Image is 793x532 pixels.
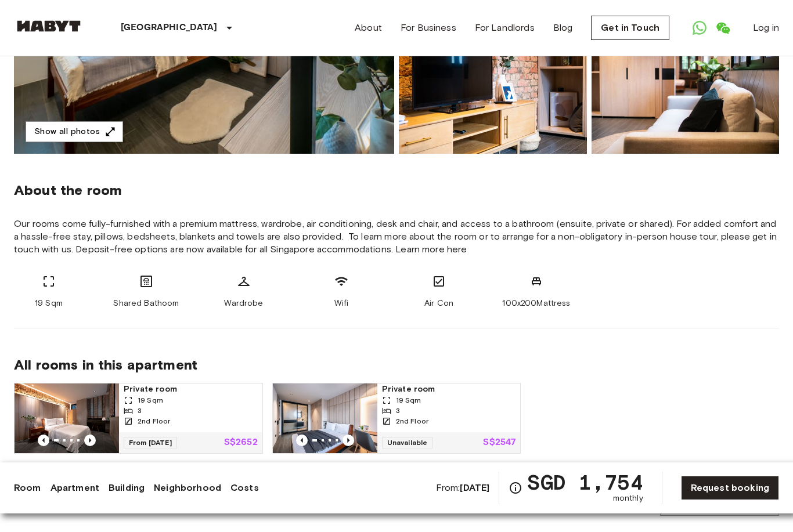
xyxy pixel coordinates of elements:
[401,21,456,35] a: For Business
[382,383,516,395] span: Private room
[396,416,428,426] span: 2nd Floor
[753,21,779,35] a: Log in
[553,21,573,35] a: Blog
[84,435,96,446] button: Previous image
[138,416,170,426] span: 2nd Floor
[14,383,263,454] a: Marketing picture of unit SG-01-027-006-03Previous imagePrevious imagePrivate room19 Sqm32nd Floo...
[592,2,780,154] img: Picture of unit SG-01-027-006-02
[527,472,643,493] span: SGD 1,754
[138,406,142,416] span: 3
[509,481,522,495] svg: Check cost overview for full price breakdown. Please note that discounts apply to new joiners onl...
[396,406,400,416] span: 3
[14,481,41,495] a: Room
[113,298,179,309] span: Shared Bathoom
[272,383,521,454] a: Marketing picture of unit SG-01-027-006-01Previous imagePrevious imagePrivate room19 Sqm32nd Floo...
[460,482,489,493] b: [DATE]
[38,435,49,446] button: Previous image
[334,298,349,309] span: Wifi
[14,20,84,32] img: Habyt
[124,383,258,395] span: Private room
[224,438,258,447] p: S$2652
[35,298,63,309] span: 19 Sqm
[273,383,377,453] img: Marketing picture of unit SG-01-027-006-01
[475,21,535,35] a: For Landlords
[230,481,259,495] a: Costs
[121,21,218,35] p: [GEOGRAPHIC_DATA]
[15,383,119,453] img: Marketing picture of unit SG-01-027-006-03
[483,438,516,447] p: S$2547
[14,218,779,256] span: Our rooms come fully-furnished with a premium mattress, wardrobe, air conditioning, desk and chai...
[124,437,177,448] span: From [DATE]
[355,21,382,35] a: About
[109,481,145,495] a: Building
[399,2,587,154] img: Picture of unit SG-01-027-006-02
[51,481,99,495] a: Apartment
[681,476,779,500] a: Request booking
[154,481,221,495] a: Neighborhood
[711,16,734,39] a: Open WeChat
[14,356,779,374] span: All rooms in this apartment
[613,493,643,504] span: monthly
[296,435,308,446] button: Previous image
[502,298,570,309] span: 100x200Mattress
[343,435,354,446] button: Previous image
[382,437,433,448] span: Unavailable
[26,121,123,143] button: Show all photos
[14,182,779,199] span: About the room
[396,395,421,406] span: 19 Sqm
[591,16,669,40] a: Get in Touch
[424,298,453,309] span: Air Con
[138,395,163,406] span: 19 Sqm
[688,16,711,39] a: Open WhatsApp
[436,482,490,494] span: From:
[224,298,263,309] span: Wardrobe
